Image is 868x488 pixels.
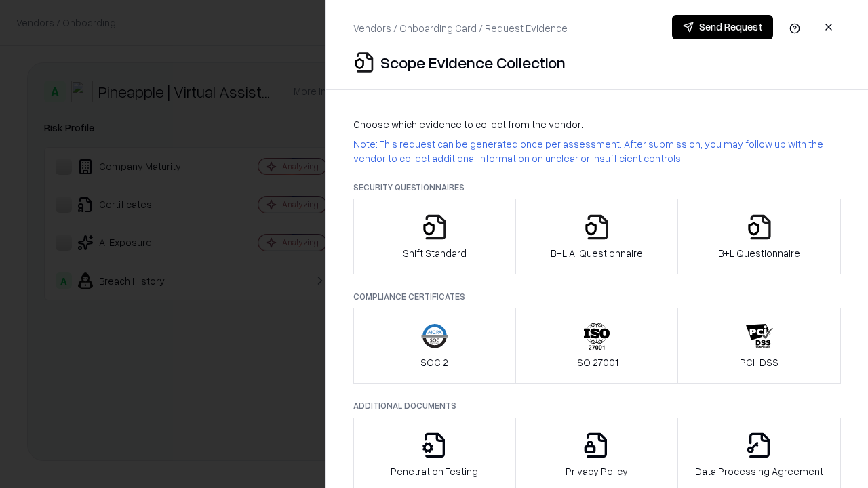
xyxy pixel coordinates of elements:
p: Data Processing Agreement [695,464,823,479]
p: Privacy Policy [566,464,628,479]
p: Scope Evidence Collection [380,52,566,73]
button: PCI-DSS [677,308,841,384]
p: ISO 27001 [575,355,618,369]
button: B+L Questionnaire [677,199,841,274]
p: Penetration Testing [391,464,478,479]
button: B+L AI Questionnaire [515,199,679,274]
button: Send Request [672,15,773,39]
p: Vendors / Onboarding Card / Request Evidence [353,21,568,35]
p: SOC 2 [420,355,448,369]
p: Security Questionnaires [353,182,841,193]
p: Shift Standard [403,246,467,260]
button: ISO 27001 [515,308,679,384]
p: B+L Questionnaire [718,246,800,260]
p: B+L AI Questionnaire [551,246,643,260]
p: Choose which evidence to collect from the vendor: [353,117,841,131]
p: Additional Documents [353,400,841,411]
p: PCI-DSS [740,355,778,369]
p: Compliance Certificates [353,291,841,302]
p: Note: This request can be generated once per assessment. After submission, you may follow up with... [353,137,841,165]
button: Shift Standard [353,199,516,274]
button: SOC 2 [353,308,516,384]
